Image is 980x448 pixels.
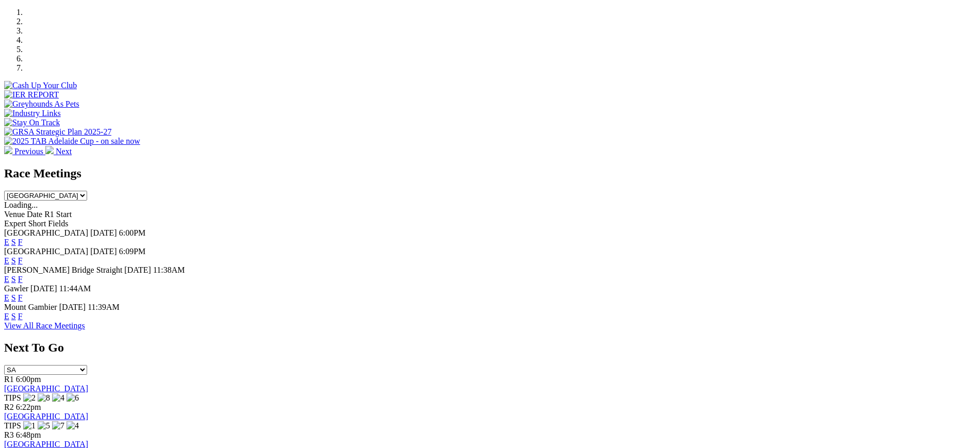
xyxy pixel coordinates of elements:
a: E [4,238,9,246]
img: 4 [52,393,64,403]
img: Stay On Track [4,118,60,127]
span: [DATE] [124,266,151,274]
a: S [11,275,16,284]
span: [DATE] [90,247,117,256]
img: 7 [52,421,64,430]
a: F [18,293,23,302]
span: [DATE] [30,284,57,293]
img: Cash Up Your Club [4,81,77,90]
span: [PERSON_NAME] Bridge Straight [4,266,122,274]
span: 6:00pm [16,375,41,384]
span: Next [56,147,72,156]
span: [GEOGRAPHIC_DATA] [4,228,88,237]
span: [DATE] [59,303,86,311]
a: F [18,275,23,284]
img: GRSA Strategic Plan 2025-27 [4,127,111,137]
a: [GEOGRAPHIC_DATA] [4,384,88,393]
img: IER REPORT [4,90,59,99]
span: Fields [48,219,68,228]
span: Gawler [4,284,28,293]
a: E [4,312,9,321]
span: R3 [4,430,14,439]
a: S [11,312,16,321]
span: Mount Gambier [4,303,57,311]
img: 8 [38,393,50,403]
img: 1 [23,421,36,430]
img: chevron-left-pager-white.svg [4,146,12,154]
span: Expert [4,219,26,228]
span: [DATE] [90,228,117,237]
span: 6:22pm [16,403,41,411]
a: [GEOGRAPHIC_DATA] [4,412,88,421]
a: S [11,256,16,265]
a: View All Race Meetings [4,321,85,330]
span: 11:39AM [88,303,120,311]
img: 2025 TAB Adelaide Cup - on sale now [4,137,140,146]
img: 2 [23,393,36,403]
a: F [18,312,23,321]
a: S [11,293,16,302]
a: Next [45,147,72,156]
span: 11:44AM [59,284,91,293]
img: 4 [67,421,79,430]
img: Greyhounds As Pets [4,99,79,109]
span: 11:38AM [153,266,185,274]
a: S [11,238,16,246]
span: Date [27,210,42,219]
h2: Race Meetings [4,167,976,180]
img: 6 [67,393,79,403]
img: chevron-right-pager-white.svg [45,146,54,154]
a: E [4,256,9,265]
span: Short [28,219,46,228]
img: Industry Links [4,109,61,118]
span: 6:09PM [119,247,146,256]
span: R1 Start [44,210,72,219]
img: 5 [38,421,50,430]
span: Loading... [4,201,38,209]
a: F [18,256,23,265]
a: E [4,293,9,302]
span: 6:00PM [119,228,146,237]
span: [GEOGRAPHIC_DATA] [4,247,88,256]
span: Previous [14,147,43,156]
a: Previous [4,147,45,156]
span: R2 [4,403,14,411]
span: 6:48pm [16,430,41,439]
a: E [4,275,9,284]
a: F [18,238,23,246]
span: TIPS [4,393,21,402]
h2: Next To Go [4,341,976,355]
span: R1 [4,375,14,384]
span: TIPS [4,421,21,430]
span: Venue [4,210,25,219]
